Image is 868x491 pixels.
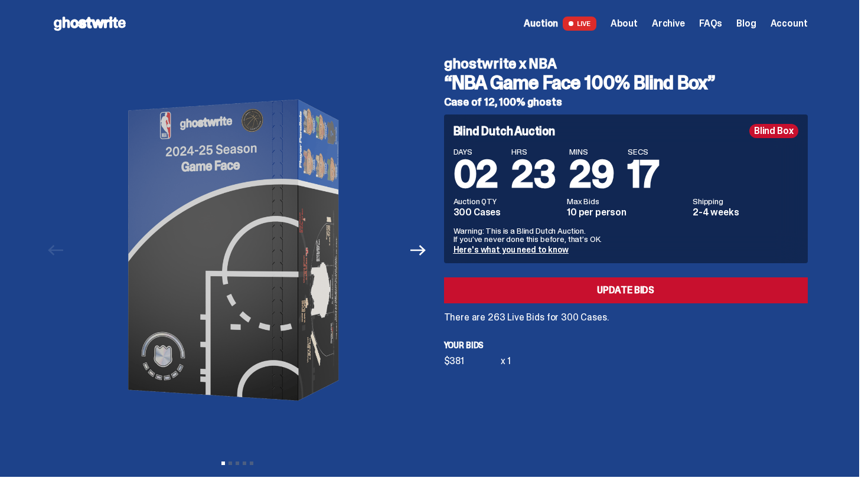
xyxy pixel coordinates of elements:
[444,97,808,107] h5: Case of 12, 100% ghosts
[444,57,808,71] h4: ghostwrite x NBA
[628,150,659,199] span: 17
[511,150,555,199] span: 23
[563,17,596,31] span: LIVE
[569,150,614,199] span: 29
[444,73,808,92] h3: “NBA Game Face 100% Blind Box”
[221,461,225,465] button: View slide 1
[444,313,808,322] p: There are 263 Live Bids for 300 Cases.
[453,197,560,205] dt: Auction QTY
[444,341,808,349] p: Your bids
[524,19,558,28] span: Auction
[699,19,722,28] a: FAQs
[243,461,246,465] button: View slide 4
[652,19,685,28] a: Archive
[569,148,614,156] span: MINS
[406,237,432,263] button: Next
[453,227,798,243] p: Warning: This is a Blind Dutch Auction. If you’ve never done this before, that’s OK.
[250,461,253,465] button: View slide 5
[229,461,232,465] button: View slide 2
[771,19,808,28] a: Account
[453,148,498,156] span: DAYS
[749,124,798,138] div: Blind Box
[444,277,808,303] a: Update Bids
[453,244,569,255] a: Here's what you need to know
[501,356,511,366] div: x 1
[511,148,555,156] span: HRS
[628,148,659,156] span: SECS
[693,208,798,217] dd: 2-4 weeks
[444,356,501,366] div: $381
[236,461,239,465] button: View slide 3
[611,19,638,28] a: About
[453,150,498,199] span: 02
[453,125,555,137] h4: Blind Dutch Auction
[567,197,686,205] dt: Max Bids
[567,208,686,217] dd: 10 per person
[75,47,400,453] img: NBA-Hero-1.png
[693,197,798,205] dt: Shipping
[453,208,560,217] dd: 300 Cases
[524,17,596,31] a: Auction LIVE
[736,19,756,28] a: Blog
